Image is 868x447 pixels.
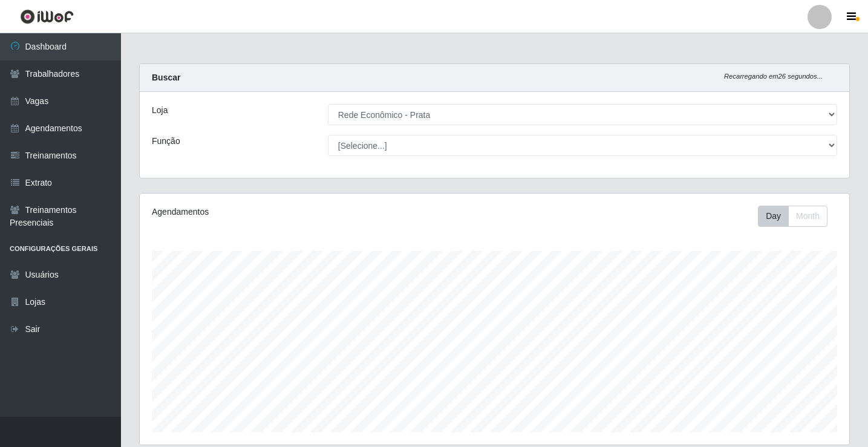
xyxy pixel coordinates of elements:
[758,206,827,227] div: First group
[152,73,180,82] strong: Buscar
[152,104,168,117] label: Loja
[724,73,823,80] i: Recarregando em 26 segundos...
[152,135,180,148] label: Função
[20,9,74,24] img: CoreUI Logo
[758,206,837,227] div: Toolbar with button groups
[788,206,827,227] button: Month
[152,206,427,218] div: Agendamentos
[758,206,789,227] button: Day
